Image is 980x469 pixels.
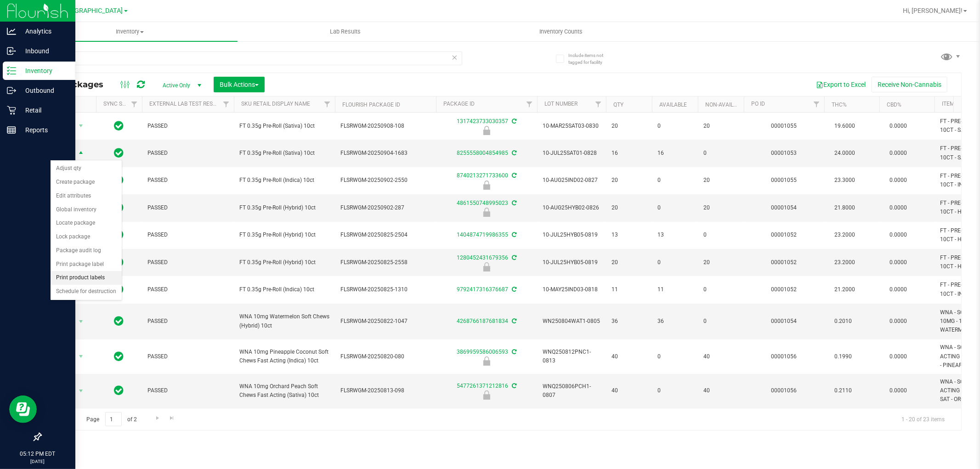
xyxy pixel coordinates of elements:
[703,231,738,239] span: 0
[510,286,516,293] span: Sync from Compliance System
[885,350,912,363] span: 0.0000
[543,203,600,212] span: 10-AUG25HYB02-0826
[894,412,952,426] span: 1 - 20 of 23 items
[659,102,687,108] a: Available
[7,46,16,56] inline-svg: Inbound
[510,349,516,355] span: Sync from Compliance System
[510,172,516,179] span: Sync from Compliance System
[703,352,738,361] span: 40
[16,26,71,37] p: Analytics
[612,176,646,185] span: 20
[703,258,738,267] span: 20
[457,318,508,324] a: 4268766187681834
[340,317,431,326] span: FLSRWGM-20250822-1047
[522,96,537,112] a: Filter
[510,254,516,261] span: Sync from Compliance System
[543,317,600,326] span: WN250804WAT1-0805
[657,231,692,239] span: 13
[942,101,971,107] a: Item Name
[16,45,71,57] p: Inbound
[703,122,738,130] span: 20
[340,149,431,158] span: FLSRWGM-20250904-1683
[830,201,860,215] span: 21.8000
[340,122,431,130] span: FLSRWGM-20250908-108
[127,96,142,112] a: Filter
[147,258,228,267] span: PASSED
[591,96,606,112] a: Filter
[239,285,329,294] span: FT 0.35g Pre-Roll (Indica) 10ct
[340,231,431,239] span: FLSRWGM-20250825-2504
[510,383,516,389] span: Sync from Compliance System
[771,177,797,183] a: 00001055
[612,203,646,212] span: 20
[9,396,37,423] iframe: Resource center
[114,350,124,363] span: In Sync
[705,102,746,108] a: Non-Available
[457,383,508,389] a: 5477261371212816
[885,147,912,160] span: 0.0000
[79,412,145,426] span: Page of 2
[435,356,538,366] div: Launch Hold
[114,147,124,159] span: In Sync
[7,125,16,135] inline-svg: Reports
[613,102,623,108] a: Qty
[830,174,860,187] span: 23.3000
[51,271,122,285] li: Print product labels
[885,384,912,397] span: 0.0000
[657,285,692,294] span: 11
[147,317,228,326] span: PASSED
[830,256,860,269] span: 23.2000
[612,386,646,395] span: 40
[435,126,538,135] div: Newly Received
[510,150,516,156] span: Sync from Compliance System
[657,203,692,212] span: 0
[241,101,310,107] a: Sku Retail Display Name
[810,77,872,92] button: Export to Excel
[457,200,508,206] a: 4861550748995023
[657,352,692,361] span: 0
[809,96,824,112] a: Filter
[165,412,179,424] a: Go to the last page
[830,350,856,363] span: 0.1990
[435,208,538,217] div: Newly Received
[510,200,516,206] span: Sync from Compliance System
[239,122,329,130] span: FT 0.35g Pre-Roll (Sativa) 10ct
[340,386,431,395] span: FLSRWGM-20250813-098
[340,285,431,294] span: FLSRWGM-20250825-1310
[4,458,71,465] p: [DATE]
[239,149,329,158] span: FT 0.35g Pre-Roll (Sativa) 10ct
[771,204,797,211] a: 00001054
[510,318,516,324] span: Sync from Compliance System
[435,181,538,190] div: Newly Received
[771,387,797,394] a: 00001056
[51,203,122,217] li: Global inventory
[543,258,600,267] span: 10-JUL25HYB05-0819
[51,189,122,203] li: Edit attributes
[703,317,738,326] span: 0
[885,174,912,187] span: 0.0000
[543,348,600,365] span: WNQ250812PNC1-0813
[151,412,164,424] a: Go to the next page
[443,101,475,107] a: Package ID
[219,96,234,112] a: Filter
[149,101,221,107] a: External Lab Test Result
[239,258,329,267] span: FT 0.35g Pre-Roll (Hybrid) 10ct
[543,122,600,130] span: 10-MAR25SAT03-0830
[457,150,508,156] a: 8255558004854985
[771,318,797,324] a: 00001054
[16,124,71,136] p: Reports
[452,51,458,63] span: Clear
[885,201,912,215] span: 0.0000
[147,122,228,130] span: PASSED
[703,386,738,395] span: 40
[771,353,797,360] a: 00001056
[51,244,122,258] li: Package audit log
[114,119,124,132] span: In Sync
[51,175,122,189] li: Create package
[872,77,947,92] button: Receive Non-Cannabis
[751,101,765,107] a: PO ID
[703,176,738,185] span: 20
[457,254,508,261] a: 1280452431679356
[885,119,912,133] span: 0.0000
[147,149,228,158] span: PASSED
